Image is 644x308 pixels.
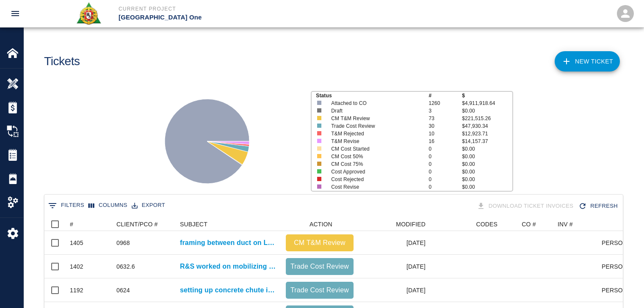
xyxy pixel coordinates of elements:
[358,231,430,255] div: [DATE]
[462,130,512,137] p: $12,923.71
[331,107,419,115] p: Draft
[331,115,419,122] p: CM T&M Review
[428,130,462,137] p: 10
[462,160,512,168] p: $0.00
[331,122,419,130] p: Trade Cost Review
[462,115,512,122] p: $221,515.26
[428,115,462,122] p: 73
[70,217,73,231] div: #
[70,262,83,271] div: 1402
[70,239,83,247] div: 1405
[428,183,462,191] p: 0
[476,217,498,231] div: CODES
[502,217,553,231] div: CO #
[428,99,462,107] p: 1260
[76,2,102,25] img: Roger & Sons Concrete
[176,217,282,231] div: SUBJECT
[116,217,158,231] div: CLIENT/PCO #
[428,122,462,130] p: 30
[428,160,462,168] p: 0
[462,137,512,145] p: $14,157.37
[358,217,430,231] div: MODIFIED
[46,199,86,212] button: Show filters
[331,153,419,160] p: CM Cost 50%
[44,55,80,69] h1: Tickets
[555,51,620,71] a: NEW TICKET
[86,199,130,212] button: Select columns
[462,145,512,153] p: $0.00
[331,145,419,153] p: CM Cost Started
[119,13,368,22] p: [GEOGRAPHIC_DATA] One
[462,122,512,130] p: $47,930.34
[428,153,462,160] p: 0
[462,92,512,99] p: $
[522,217,536,231] div: CO #
[462,99,512,107] p: $4,911,918.64
[289,261,350,272] p: Trade Cost Review
[310,217,332,231] div: ACTION
[180,217,207,231] div: SUBJECT
[282,217,358,231] div: ACTION
[428,137,462,145] p: 16
[116,239,130,247] div: 0968
[331,168,419,176] p: Cost Approved
[553,217,602,231] div: INV #
[180,238,277,248] a: framing between duct on Level #2 north side.
[289,238,350,248] p: CM T&M Review
[428,92,462,99] p: #
[577,199,621,214] button: Refresh
[180,261,277,272] a: R&S worked on mobilizing cutting bending and chipping to expose...
[331,99,419,107] p: Attached to CO
[428,145,462,153] p: 0
[331,130,419,137] p: T&M Rejected
[70,286,83,294] div: 1192
[358,278,430,302] div: [DATE]
[331,137,419,145] p: T&M Revise
[331,183,419,191] p: Cost Revise
[462,168,512,176] p: $0.00
[116,286,130,294] div: 0624
[462,183,512,191] p: $0.00
[462,153,512,160] p: $0.00
[358,255,430,278] div: [DATE]
[130,199,167,212] button: Export
[331,160,419,168] p: CM Cost 75%
[428,107,462,115] p: 3
[180,285,277,295] a: setting up concrete chute into wheel [PERSON_NAME] and pales. Placing and pulling up concrete for...
[428,176,462,183] p: 0
[428,168,462,176] p: 0
[558,217,573,231] div: INV #
[462,176,512,183] p: $0.00
[116,262,135,271] div: 0632.6
[316,92,428,99] p: Status
[331,176,419,183] p: Cost Rejected
[289,285,350,295] p: Trade Cost Review
[430,217,502,231] div: CODES
[5,3,25,24] button: open drawer
[119,5,368,13] p: Current Project
[577,199,621,214] div: Refresh the list
[462,107,512,115] p: $0.00
[66,217,112,231] div: #
[396,217,426,231] div: MODIFIED
[475,199,577,214] div: Tickets download in groups of 15
[112,217,176,231] div: CLIENT/PCO #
